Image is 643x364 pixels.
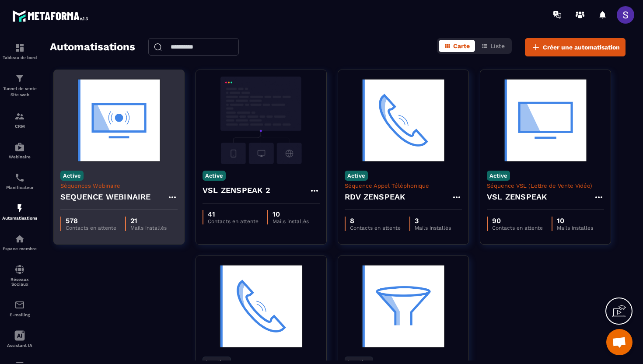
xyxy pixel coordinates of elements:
a: formationformationTunnel de vente Site web [2,66,37,105]
p: Tunnel de vente Site web [2,86,37,98]
p: 8 [350,217,401,225]
p: Séquence Appel Téléphonique [345,182,462,189]
button: Créer une automatisation [525,38,626,56]
p: 3 [415,217,451,225]
span: Créer une automatisation [543,43,620,52]
button: Carte [439,40,475,52]
img: social-network [14,264,25,275]
h4: RDV ZENSPEAK [345,191,405,203]
img: automation-background [203,262,320,350]
p: 90 [492,217,543,225]
p: 578 [66,217,116,225]
img: logo [12,8,91,24]
a: Assistant IA [2,324,37,354]
img: automation-background [60,77,178,164]
p: Active [345,171,368,181]
p: Contacts en attente [66,225,116,231]
p: Active [60,171,84,181]
img: automations [14,203,25,213]
p: Mails installés [557,225,593,231]
p: Assistant IA [2,343,37,348]
img: scheduler [14,172,25,183]
h2: Automatisations [50,38,135,56]
h4: VSL ZENSPEAK [487,191,547,203]
img: automations [14,142,25,152]
a: automationsautomationsWebinaire [2,135,37,166]
img: formation [14,73,25,84]
a: automationsautomationsAutomatisations [2,196,37,227]
p: Contacts en attente [208,218,259,224]
p: E-mailing [2,312,37,317]
p: Mails installés [130,225,167,231]
span: Liste [490,42,505,49]
p: Séquence VSL (Lettre de Vente Vidéo) [487,182,604,189]
button: Liste [476,40,510,52]
a: formationformationTableau de bord [2,36,37,66]
p: Contacts en attente [350,225,401,231]
img: automation-background [345,77,462,164]
p: 10 [557,217,593,225]
a: schedulerschedulerPlanificateur [2,166,37,196]
a: formationformationCRM [2,105,37,135]
span: Carte [453,42,470,49]
a: automationsautomationsEspace membre [2,227,37,258]
p: Contacts en attente [492,225,543,231]
img: email [14,300,25,310]
img: automation-background [487,77,604,164]
h4: SEQUENCE WEBINAIRE [60,191,151,203]
p: 21 [130,217,167,225]
p: Espace membre [2,246,37,251]
p: Mails installés [273,218,309,224]
p: 10 [273,210,309,218]
img: automation-background [203,77,320,164]
p: Active [203,171,226,181]
p: Active [487,171,510,181]
p: CRM [2,124,37,129]
p: Planificateur [2,185,37,190]
a: emailemailE-mailing [2,293,37,324]
p: Réseaux Sociaux [2,277,37,287]
a: social-networksocial-networkRéseaux Sociaux [2,258,37,293]
img: automations [14,234,25,244]
p: 41 [208,210,259,218]
p: Séquences Webinaire [60,182,178,189]
img: automation-background [345,262,462,350]
img: formation [14,42,25,53]
img: formation [14,111,25,122]
h4: VSL ZENSPEAK 2 [203,184,270,196]
div: Ouvrir le chat [606,329,633,355]
p: Webinaire [2,154,37,159]
p: Tableau de bord [2,55,37,60]
p: Automatisations [2,216,37,220]
p: Mails installés [415,225,451,231]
